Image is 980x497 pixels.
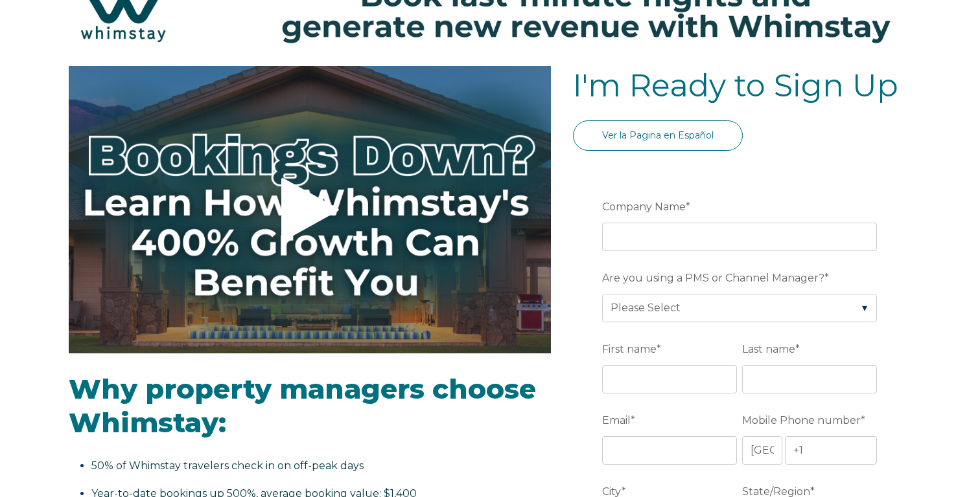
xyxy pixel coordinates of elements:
span: Are you using a PMS or Channel Manager? [602,268,824,288]
span: I'm Ready to Sign Up [573,67,898,104]
a: Ver la Pagina en Español [573,120,743,151]
span: Last name [742,339,795,359]
span: 50% of Whimstay travelers check in on off-peak days [91,459,364,472]
span: Why property managers choose Whimstay: [69,372,536,440]
span: First name [602,339,657,359]
span: Company Name [602,197,686,217]
span: Mobile Phone number [742,410,861,430]
span: Email [602,410,631,430]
